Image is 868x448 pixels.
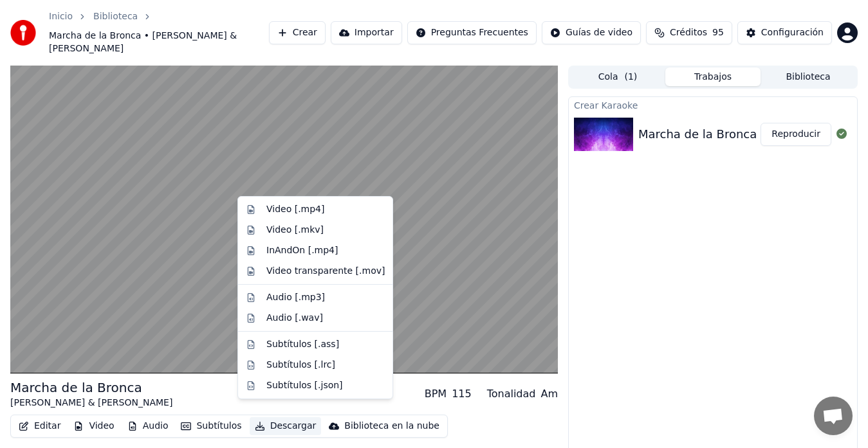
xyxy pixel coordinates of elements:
button: Video [68,417,119,435]
div: Video transparente [.mov] [266,265,385,278]
div: Crear Karaoke [569,97,857,112]
div: Video [.mkv] [266,224,324,237]
button: Créditos95 [646,21,732,44]
button: Configuración [737,21,832,44]
span: Créditos [670,26,707,39]
button: Descargar [250,417,322,435]
button: Reproducir [761,123,831,146]
button: Biblioteca [761,67,856,86]
div: Marcha de la Bronca [10,379,172,397]
div: InAndOn [.mp4] [266,244,338,257]
button: Crear [269,21,326,44]
div: BPM [425,386,447,402]
span: 95 [712,26,724,39]
img: youka [10,20,36,46]
div: Subtítulos [.lrc] [266,359,335,372]
div: Video [.mp4] [266,203,324,216]
span: Marcha de la Bronca • [PERSON_NAME] & [PERSON_NAME] [49,30,269,55]
div: Audio [.wav] [266,312,323,325]
button: Guías de video [542,21,641,44]
button: Subtítulos [176,417,246,435]
button: Editar [14,417,66,435]
div: Configuración [761,26,824,39]
div: Tonalidad [487,386,536,402]
nav: breadcrumb [49,10,269,55]
div: Biblioteca en la nube [344,420,439,433]
div: Audio [.mp3] [266,291,325,304]
span: ( 1 ) [624,71,637,84]
button: Preguntas Frecuentes [407,21,537,44]
div: [PERSON_NAME] & [PERSON_NAME] [10,397,172,409]
button: Cola [570,67,665,86]
div: Am [540,386,558,402]
a: Inicio [49,10,73,23]
button: Audio [122,417,174,435]
div: Subtítulos [.ass] [266,338,339,351]
a: Biblioteca [93,10,138,23]
button: Trabajos [665,67,761,86]
button: Importar [331,21,402,44]
div: 115 [452,386,472,402]
div: Chat abierto [814,397,853,435]
div: Subtítulos [.json] [266,379,343,392]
